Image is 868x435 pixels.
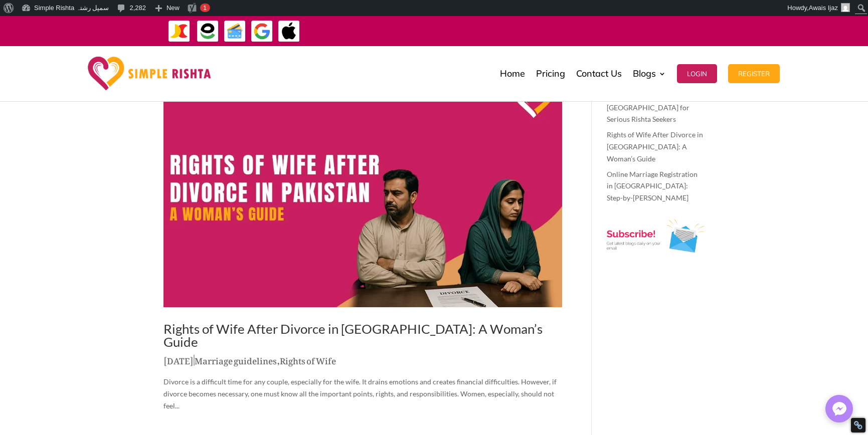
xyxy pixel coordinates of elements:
img: Rights of Wife After Divorce in Pakistan: A Woman’s Guide [163,76,562,307]
a: Rights of Wife After Divorce in [GEOGRAPHIC_DATA]: A Woman’s Guide [607,130,703,163]
a: Pricing [536,49,565,99]
p: | , [163,353,562,373]
a: Rights of Wife [280,348,336,369]
span: Awais Ijaz [809,4,838,12]
a: Rights of Wife After Divorce in [GEOGRAPHIC_DATA]: A Woman’s Guide [163,321,543,350]
span: [DATE] [163,348,194,369]
span: 1 [203,4,207,12]
article: Divorce is a difficult time for any couple, especially for the wife. It drains emotions and creat... [163,76,562,412]
img: Messenger [829,399,849,419]
div: Restore Info Box &#10;&#10;NoFollow Info:&#10; META-Robots NoFollow: &#09;false&#10; META-Robots ... [853,420,863,430]
a: Online Marriage Bureau in the [GEOGRAPHIC_DATA] for Serious Rishta Seekers [607,91,701,124]
img: GooglePay-icon [251,20,273,43]
a: Online Marriage Registration in [GEOGRAPHIC_DATA]: Step-by-[PERSON_NAME] [607,170,698,202]
a: Login [677,49,717,99]
a: Marriage guidelines [195,348,277,369]
a: Contact Us [576,49,622,99]
button: Login [677,64,717,83]
a: Register [728,49,780,99]
img: EasyPaisa-icon [197,20,219,43]
img: ApplePay-icon [278,20,300,43]
button: Register [728,64,780,83]
img: Credit Cards [224,20,246,43]
a: Home [500,49,525,99]
img: JazzCash-icon [168,20,191,43]
a: Blogs [633,49,666,99]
